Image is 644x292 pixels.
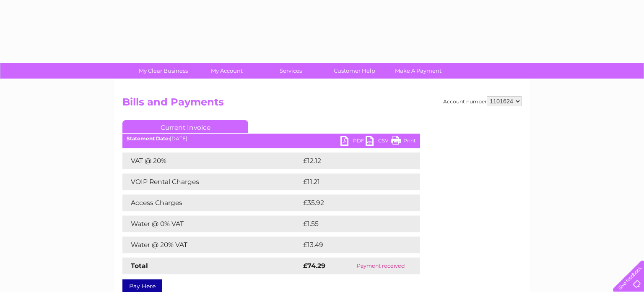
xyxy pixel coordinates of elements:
td: Water @ 0% VAT [122,216,301,232]
td: VAT @ 20% [122,153,301,169]
td: £1.55 [301,216,399,232]
td: VOIP Rental Charges [122,174,301,190]
td: Access Charges [122,195,301,211]
td: Payment received [341,258,420,274]
a: Services [256,63,325,79]
div: [DATE] [122,136,420,142]
a: Make A Payment [384,63,453,79]
a: Current Invoice [122,120,248,133]
a: Print [391,136,416,148]
a: My Account [192,63,262,79]
a: Customer Help [320,63,389,79]
strong: Total [131,262,148,270]
strong: £74.29 [303,262,325,270]
b: Statement Date: [127,135,170,142]
a: PDF [340,136,366,148]
td: £12.12 [301,153,401,169]
div: Account number [443,96,522,106]
td: £35.92 [301,195,403,211]
a: My Clear Business [129,63,198,79]
td: Water @ 20% VAT [122,237,301,253]
a: CSV [366,136,391,148]
td: £11.21 [301,174,400,190]
h2: Bills and Payments [122,96,522,112]
td: £13.49 [301,237,402,253]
